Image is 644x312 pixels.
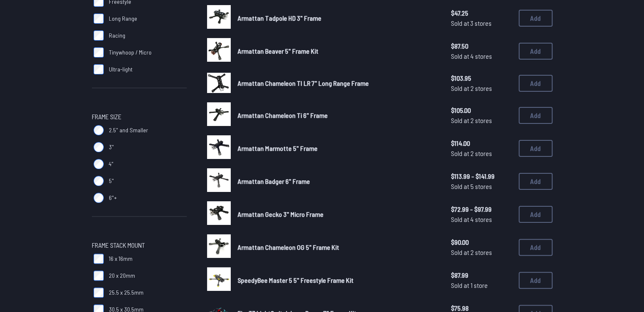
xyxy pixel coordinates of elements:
span: Armattan Chameleon TI LR 7" Long Range Frame [238,79,369,87]
span: Tinywhoop / Micro [109,48,152,57]
span: Long Range [109,14,137,23]
input: 16 x 16mm [94,254,104,264]
a: Armattan Marmotte 5" Frame [238,143,437,153]
span: $105.00 [451,105,512,115]
span: 2.5" and Smaller [109,126,148,134]
button: Add [519,206,553,223]
a: image [207,168,231,194]
span: Sold at 3 stores [451,18,512,28]
span: 16 x 16mm [109,255,133,263]
input: 25.5 x 25.5mm [94,287,104,298]
span: Sold at 2 stores [451,247,512,257]
img: image [207,168,231,192]
input: 20 x 20mm [94,271,104,281]
input: 5" [94,176,104,186]
input: Ultra-light [94,64,104,74]
button: Add [519,239,553,256]
a: image [207,5,231,31]
a: Armattan Beaver 5" Frame Kit [238,46,437,56]
input: Tinywhoop / Micro [94,47,104,57]
a: image [207,201,231,227]
img: image [207,38,231,62]
img: image [207,267,231,291]
span: Sold at 5 stores [451,181,512,192]
a: image [207,267,231,293]
img: image [207,102,231,126]
input: 3" [94,142,104,152]
span: 20 x 20mm [109,271,135,280]
input: Racing [94,30,104,41]
span: $47.25 [451,8,512,18]
a: image [207,38,231,64]
span: Sold at 4 stores [451,214,512,224]
span: Armattan Chameleon Ti 6" Frame [238,111,328,119]
button: Add [519,43,553,60]
input: 4" [94,159,104,169]
a: Armattan Badger 6" Frame [238,176,437,186]
span: Sold at 2 stores [451,148,512,159]
span: Ultra-light [109,65,133,74]
span: 25.5 x 25.5mm [109,288,144,297]
button: Add [519,75,553,92]
img: image [207,5,231,29]
span: $103.95 [451,73,512,83]
span: Sold at 1 store [451,280,512,290]
a: image [207,234,231,260]
span: SpeedyBee Master 5 5" Freestyle Frame Kit [238,276,354,284]
span: 4" [109,160,113,168]
span: Frame Size [92,112,122,122]
input: 2.5" and Smaller [94,125,104,135]
span: Armattan Beaver 5" Frame Kit [238,47,318,55]
span: Armattan Marmotte 5" Frame [238,144,318,152]
span: $72.99 - $97.99 [451,204,512,214]
img: image [207,234,231,258]
button: Add [519,107,553,124]
img: image [207,73,231,93]
img: image [207,135,231,159]
span: Armattan Gecko 3" Micro Frame [238,210,323,218]
span: Sold at 2 stores [451,115,512,126]
button: Add [519,10,553,27]
span: 5" [109,177,114,185]
a: Armattan Chameleon TI LR 7" Long Range Frame [238,78,437,88]
a: Armattan Gecko 3" Micro Frame [238,209,437,219]
span: 6"+ [109,194,117,202]
span: Sold at 4 stores [451,51,512,61]
span: Armattan Tadpole HD 3" Frame [238,14,321,22]
a: SpeedyBee Master 5 5" Freestyle Frame Kit [238,275,437,285]
img: image [207,201,231,225]
span: $87.99 [451,270,512,280]
span: Armattan Chameleon OG 5" Frame Kit [238,243,339,251]
button: Add [519,140,553,157]
a: image [207,102,231,129]
input: 6"+ [94,193,104,203]
input: Long Range [94,14,104,24]
span: Sold at 2 stores [451,83,512,93]
span: 3" [109,143,114,151]
span: Frame Stack Mount [92,240,145,250]
a: image [207,71,231,96]
a: Armattan Chameleon OG 5" Frame Kit [238,242,437,252]
a: Armattan Chameleon Ti 6" Frame [238,110,437,120]
span: Armattan Badger 6" Frame [238,177,310,185]
button: Add [519,173,553,190]
span: $113.99 - $141.99 [451,171,512,181]
span: $90.00 [451,237,512,247]
span: $87.50 [451,41,512,51]
span: $114.00 [451,138,512,148]
a: image [207,135,231,161]
span: Racing [109,31,125,40]
button: Add [519,272,553,289]
a: Armattan Tadpole HD 3" Frame [238,13,437,23]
